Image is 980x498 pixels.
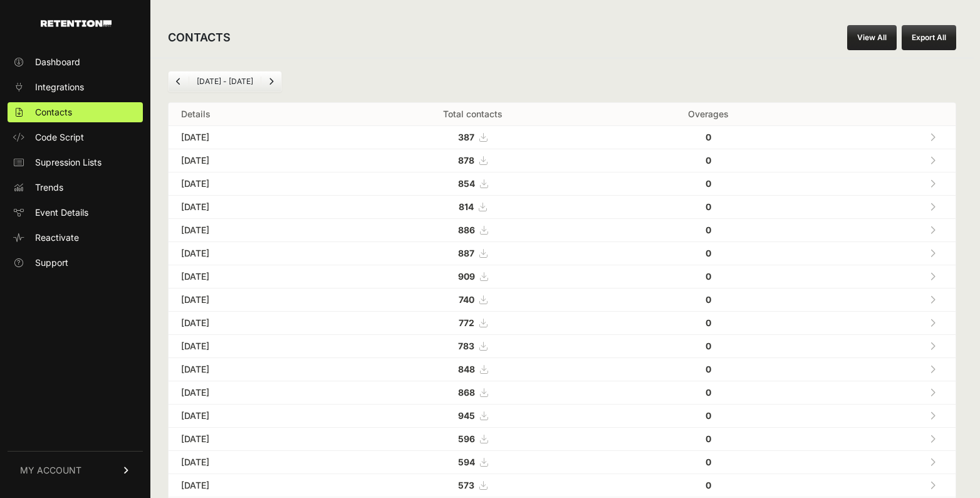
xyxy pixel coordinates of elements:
strong: 594 [458,457,475,467]
strong: 0 [706,364,711,374]
td: [DATE] [169,126,340,149]
a: 740 [459,294,487,305]
strong: 945 [458,410,475,421]
img: Retention.com [41,20,112,27]
a: 945 [458,410,487,421]
span: Trends [35,181,63,194]
strong: 848 [458,364,475,374]
strong: 0 [706,178,711,189]
h2: CONTACTS [168,29,231,46]
a: 848 [458,364,487,374]
a: View All [847,25,897,50]
td: [DATE] [169,242,340,265]
strong: 0 [706,457,711,467]
td: [DATE] [169,381,340,405]
strong: 886 [458,225,475,235]
td: [DATE] [169,172,340,196]
strong: 854 [458,178,475,189]
a: 868 [458,387,487,398]
button: Export All [902,25,956,50]
strong: 783 [458,341,474,351]
strong: 387 [458,132,474,142]
th: Details [169,103,340,126]
td: [DATE] [169,358,340,381]
a: 886 [458,225,487,235]
strong: 0 [706,341,711,351]
span: Dashboard [35,56,80,68]
a: 594 [458,457,487,467]
span: MY ACCOUNT [20,464,81,477]
strong: 0 [706,410,711,421]
strong: 0 [706,480,711,490]
strong: 740 [459,294,474,305]
span: Support [35,257,68,269]
a: Supression Lists [8,152,143,172]
a: 772 [459,317,487,328]
a: 596 [458,433,487,444]
a: Trends [8,177,143,198]
strong: 0 [706,132,711,142]
strong: 0 [706,294,711,305]
a: Integrations [8,77,143,97]
td: [DATE] [169,219,340,242]
a: Support [8,253,143,273]
td: [DATE] [169,265,340,289]
strong: 878 [458,155,474,166]
strong: 868 [458,387,475,398]
strong: 596 [458,433,475,444]
th: Overages [605,103,812,126]
span: Event Details [35,206,88,219]
td: [DATE] [169,451,340,474]
a: Next [261,72,281,92]
strong: 573 [458,480,474,490]
span: Code Script [35,131,84,144]
strong: 0 [706,317,711,328]
a: 573 [458,480,487,490]
strong: 772 [459,317,474,328]
strong: 0 [706,201,711,212]
td: [DATE] [169,196,340,219]
strong: 0 [706,271,711,282]
td: [DATE] [169,335,340,358]
strong: 0 [706,225,711,235]
li: [DATE] - [DATE] [189,77,261,87]
td: [DATE] [169,149,340,172]
a: 814 [459,201,486,212]
span: Supression Lists [35,156,102,169]
a: 878 [458,155,487,166]
td: [DATE] [169,312,340,335]
a: Previous [169,72,189,92]
a: Contacts [8,102,143,122]
a: Reactivate [8,228,143,248]
strong: 0 [706,155,711,166]
th: Total contacts [340,103,605,126]
td: [DATE] [169,405,340,428]
a: 387 [458,132,487,142]
strong: 887 [458,248,474,258]
strong: 814 [459,201,474,212]
td: [DATE] [169,428,340,451]
span: Contacts [35,106,72,119]
a: Dashboard [8,52,143,72]
a: 854 [458,178,487,189]
span: Reactivate [35,231,79,244]
strong: 0 [706,248,711,258]
a: 783 [458,341,487,351]
td: [DATE] [169,289,340,312]
a: 909 [458,271,487,282]
a: 887 [458,248,487,258]
strong: 0 [706,387,711,398]
a: MY ACCOUNT [8,451,143,489]
strong: 909 [458,271,475,282]
a: Code Script [8,127,143,147]
a: Event Details [8,203,143,223]
strong: 0 [706,433,711,444]
td: [DATE] [169,474,340,497]
span: Integrations [35,81,84,93]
